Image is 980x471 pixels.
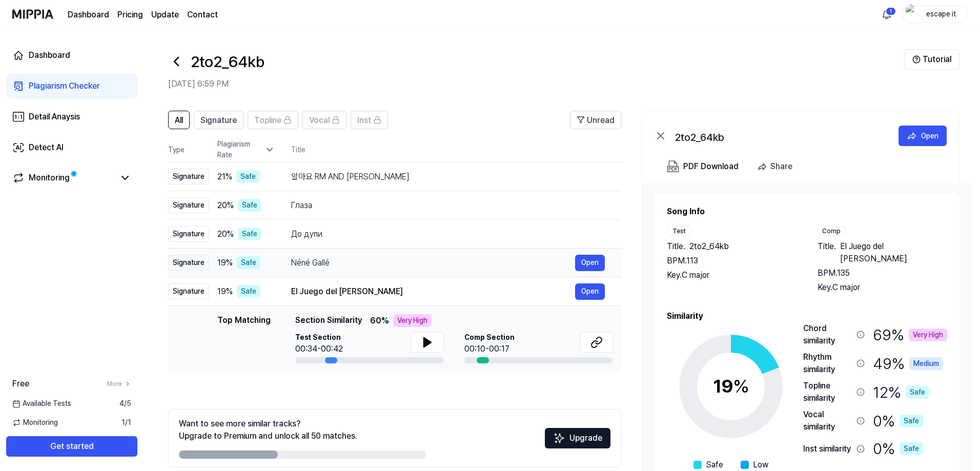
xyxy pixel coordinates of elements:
button: Vocal [302,111,346,129]
div: 49 % [873,351,943,376]
div: Plagiarism Checker [29,80,100,92]
div: 0 % [873,408,923,433]
h2: [DATE] 6:59 PM [168,78,904,90]
div: До дупи [291,228,605,240]
button: Topline [248,111,298,129]
div: Safe [900,415,923,427]
span: 19 % [217,257,233,269]
span: 20 % [217,228,234,240]
span: Available Tests [12,398,71,409]
div: Глаза [291,199,605,212]
div: 00:34-00:42 [295,343,343,355]
img: Sparkles [553,432,565,444]
div: Test [667,226,691,236]
div: Comp [818,226,845,236]
button: 알림1 [879,6,895,23]
span: Vocal [309,114,330,127]
a: More [107,379,131,388]
span: 19 % [217,285,233,298]
span: 60 % [370,315,389,327]
div: Vocal similarity [803,408,852,433]
th: Title [291,137,621,162]
span: El Juego del [PERSON_NAME] [840,240,948,265]
div: 00:10-00:17 [464,343,515,355]
span: Low [753,459,768,471]
div: Inst similarity [803,443,852,455]
div: Safe [238,228,261,240]
a: Detect AI [6,135,137,160]
span: Comp Section [464,332,515,343]
button: Open [575,283,605,300]
button: Open [575,255,605,271]
div: Signature [168,226,209,242]
div: Safe [900,442,923,455]
span: 20 % [217,199,234,212]
div: Monitoring [29,172,70,184]
div: Safe [906,386,929,399]
a: Contact [187,9,218,21]
h2: Song Info [667,206,947,218]
div: Safe [237,256,260,269]
span: Test Section [295,332,343,343]
div: Key. C major [667,269,797,281]
div: PDF Download [683,160,739,173]
span: All [175,114,183,127]
span: 21 % [217,171,232,183]
div: El Juego del [PERSON_NAME] [291,285,575,298]
span: Monitoring [12,417,58,428]
span: Signature [200,114,237,127]
div: Top Matching [217,314,271,363]
div: Very High [909,329,947,341]
div: 1 [886,7,896,15]
div: Detect AI [29,141,64,154]
span: 4 / 5 [119,398,131,409]
button: Upgrade [545,428,610,448]
div: 2to2_64kb [675,130,880,142]
button: profileescape it [902,6,968,23]
h1: 2to2_64kb [191,50,264,73]
div: Topline similarity [803,380,852,404]
a: Pricing [117,9,143,21]
div: BPM. 113 [667,255,797,267]
a: Monitoring [12,172,115,184]
span: Unread [587,114,615,127]
a: Dashboard [6,43,137,68]
img: 알림 [881,8,893,21]
span: Inst [357,114,371,127]
button: Signature [194,111,243,129]
div: Néné Gallé [291,257,575,269]
span: Free [12,378,29,390]
button: Unread [570,111,621,129]
button: Tutorial [904,49,959,70]
div: 69 % [873,322,947,347]
div: Rhythm similarity [803,351,852,376]
span: Topline [254,114,281,127]
div: Want to see more similar tracks? Upgrade to Premium and unlock all 50 matches. [179,418,357,442]
div: BPM. 135 [818,267,948,279]
button: Open [899,126,947,146]
button: Inst [351,111,388,129]
div: 0 % [873,437,923,460]
span: Title . [818,240,836,265]
span: Title . [667,240,685,253]
div: Medium [909,357,943,370]
span: 1 / 1 [121,417,131,428]
div: Detail Anaysis [29,111,80,123]
span: 2to2_64kb [689,240,729,253]
div: Safe [237,285,260,298]
th: Type [168,137,209,162]
a: Plagiarism Checker [6,74,137,98]
div: Key. C major [818,281,948,294]
div: Chord similarity [803,322,852,347]
div: Safe [236,170,260,183]
div: Signature [168,197,209,213]
div: 19 [713,373,749,400]
h2: Similarity [667,310,947,322]
div: Plagiarism Rate [217,139,275,160]
div: Dashboard [29,49,70,62]
a: Update [151,9,179,21]
img: PDF Download [667,160,679,173]
div: 알아요 RM AND [PERSON_NAME] [291,171,605,183]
